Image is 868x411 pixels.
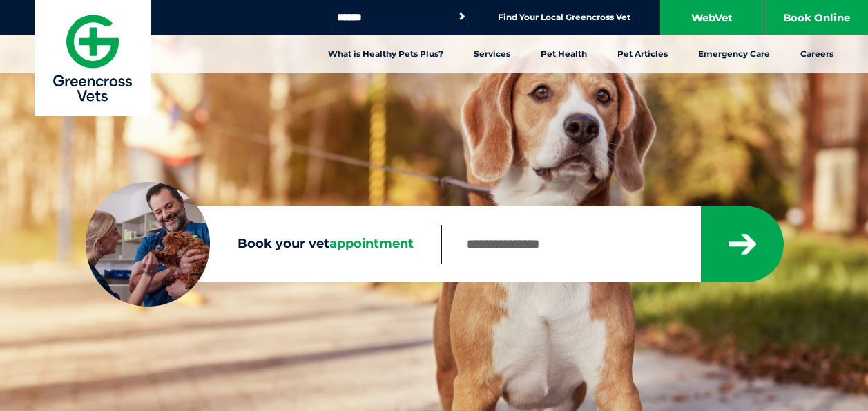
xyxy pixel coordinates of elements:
a: Careers [785,35,849,73]
a: What is Healthy Pets Plus? [313,35,459,73]
button: Search [455,10,469,24]
a: Find Your Local Greencross Vet [498,12,630,23]
span: appointment [329,236,414,251]
a: Services [459,35,525,73]
a: Pet Articles [602,35,683,73]
label: Book your vet [86,234,441,255]
a: Pet Health [525,35,602,73]
a: Emergency Care [683,35,785,73]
